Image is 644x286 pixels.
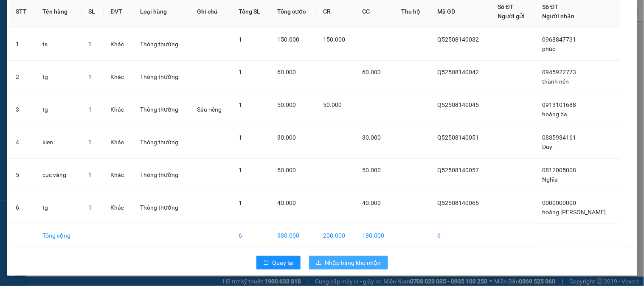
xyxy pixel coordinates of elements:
[104,191,133,224] td: Khác
[88,204,92,211] span: 1
[543,45,556,52] span: phúc
[316,260,322,266] span: download
[36,224,82,247] td: Tổng cộng
[36,93,82,126] td: tg
[437,134,479,141] span: Q52508140051
[239,199,242,206] span: 1
[239,134,242,141] span: 1
[543,69,577,76] span: 0945922773
[104,93,133,126] td: Khác
[543,199,577,206] span: 0000000000
[317,224,356,247] td: 200.000
[88,171,92,178] span: 1
[9,191,36,224] td: 6
[323,36,346,43] span: 150.000
[543,143,553,150] span: Duy
[239,36,242,43] span: 1
[104,159,133,191] td: Khác
[363,199,381,206] span: 40.000
[270,224,316,247] td: 380.000
[356,224,395,247] td: 180.000
[437,167,479,174] span: Q52508140057
[36,191,82,224] td: tg
[36,28,82,61] td: ts
[9,61,36,93] td: 2
[437,36,479,43] span: Q52508140032
[543,176,558,183] span: Nghĩa
[133,61,190,93] td: Thông thường
[9,93,36,126] td: 3
[256,256,301,269] button: rollbackQuay lại
[437,69,479,76] span: Q52508140042
[277,69,296,76] span: 60.000
[88,106,92,113] span: 1
[498,13,525,20] span: Người gửi
[543,78,569,85] span: thành nên
[133,93,190,126] td: Thông thường
[239,167,242,174] span: 1
[277,199,296,206] span: 40.000
[277,101,296,108] span: 50.000
[309,256,388,269] button: downloadNhập hàng kho nhận
[498,3,514,10] span: Số ĐT
[543,101,577,108] span: 0913101688
[543,13,575,20] span: Người nhận
[273,258,294,267] span: Quay lại
[88,139,92,146] span: 1
[232,224,271,247] td: 6
[133,126,190,159] td: Thông thường
[133,191,190,224] td: Thông thường
[277,36,299,43] span: 150.000
[36,126,82,159] td: kien
[363,167,381,174] span: 50.000
[9,126,36,159] td: 4
[543,111,568,118] span: hoàng ba
[263,260,269,266] span: rollback
[430,224,491,247] td: 6
[88,41,92,48] span: 1
[133,159,190,191] td: Thông thường
[543,167,577,174] span: 0812005008
[104,61,133,93] td: Khác
[437,199,479,206] span: Q52508140065
[197,106,222,113] span: Sâu riêng
[239,101,242,108] span: 1
[104,28,133,61] td: Khác
[88,73,92,80] span: 1
[363,134,381,141] span: 30.000
[9,159,36,191] td: 5
[133,28,190,61] td: Thông thường
[36,159,82,191] td: cục vàng
[277,167,296,174] span: 50.000
[543,134,577,141] span: 0835934161
[437,101,479,108] span: Q52508140045
[363,69,381,76] span: 60.000
[104,126,133,159] td: Khác
[277,134,296,141] span: 30.000
[323,101,342,108] span: 50.000
[239,69,242,76] span: 1
[543,209,606,216] span: hoàng [PERSON_NAME]
[543,36,577,43] span: 0968847731
[543,3,559,10] span: Số ĐT
[325,258,381,267] span: Nhập hàng kho nhận
[9,28,36,61] td: 1
[36,61,82,93] td: tg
